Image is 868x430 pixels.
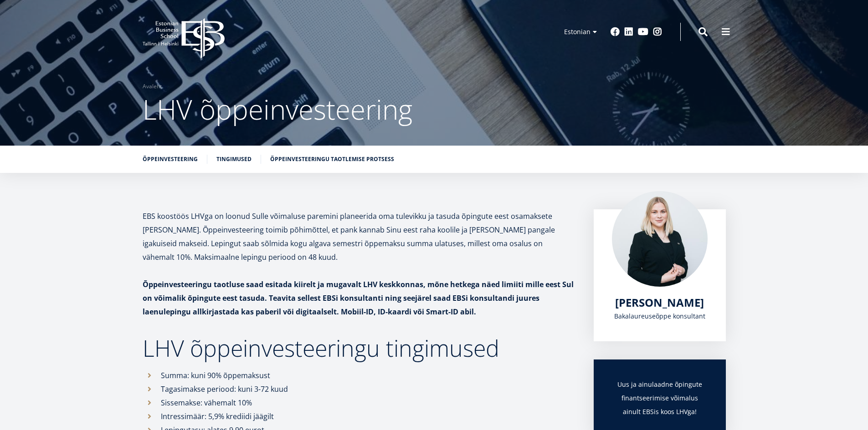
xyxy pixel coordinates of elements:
li: Intressimäär: 5,9% krediidi jäägilt [143,410,575,423]
a: Instagram [653,27,662,36]
li: Summa: kuni 90% õppemaksust [143,369,575,382]
h2: LHV õppeinvesteeringu tingimused [143,337,575,359]
a: Tingimused [216,155,252,164]
span: [PERSON_NAME] [615,295,704,310]
div: Bakalaureuseõppe konsultant [612,309,708,323]
span: LHV õppeinvesteering [143,91,412,128]
a: Youtube [638,27,648,36]
a: Linkedin [624,27,633,36]
a: Facebook [611,27,620,36]
a: Õppeinvesteering [143,155,198,164]
h3: Uus ja ainulaadne õpingute finantseerimise võimalus ainult EBSis koos LHVga! [612,378,708,419]
a: [PERSON_NAME] [615,296,704,309]
p: EBS koostöös LHVga on loonud Sulle võimaluse paremini planeerida oma tulevikku ja tasuda õpingute... [143,209,575,264]
a: Avaleht [143,82,162,91]
img: Maria [612,191,708,287]
strong: Õppeinvesteeringu taotluse saad esitada kiirelt ja mugavalt LHV keskkonnas, mõne hetkega näed lim... [143,279,574,317]
a: Õppeinvesteeringu taotlemise protsess [270,155,394,164]
li: Sissemakse: vähemalt 10% [143,396,575,410]
li: Tagasimakse periood: kuni 3-72 kuud [143,382,575,396]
